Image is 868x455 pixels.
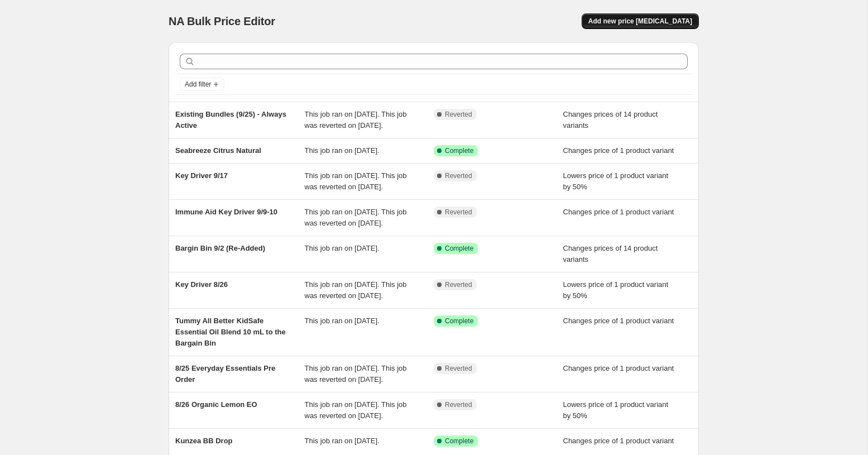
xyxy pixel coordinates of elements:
[305,244,380,252] span: This job ran on [DATE].
[305,364,407,384] span: This job ran on [DATE]. This job was reverted on [DATE].
[563,208,674,216] span: Changes price of 1 product variant
[305,110,407,130] span: This job ran on [DATE]. This job was reverted on [DATE].
[563,146,674,155] span: Changes price of 1 product variant
[445,110,472,119] span: Reverted
[175,110,286,130] span: Existing Bundles (9/25) - Always Active
[175,364,275,384] span: 8/25 Everyday Essentials Pre Order
[305,400,407,420] span: This job ran on [DATE]. This job was reverted on [DATE].
[175,400,257,409] span: 8/26 Organic Lemon EO
[563,437,674,445] span: Changes price of 1 product variant
[445,244,473,253] span: Complete
[175,244,265,252] span: Bargin Bin 9/2 (Re-Added)
[563,280,669,300] span: Lowers price of 1 product variant by 50%
[445,317,473,325] span: Complete
[175,437,233,445] span: Kunzea BB Drop
[305,208,407,227] span: This job ran on [DATE]. This job was reverted on [DATE].
[305,146,380,155] span: This job ran on [DATE].
[588,17,692,26] span: Add new price [MEDICAL_DATA]
[445,171,472,180] span: Reverted
[582,13,699,29] button: Add new price [MEDICAL_DATA]
[563,244,658,264] span: Changes prices of 14 product variants
[175,171,228,180] span: Key Driver 9/17
[185,80,211,89] span: Add filter
[305,317,380,325] span: This job ran on [DATE].
[305,437,380,445] span: This job ran on [DATE].
[445,437,473,446] span: Complete
[563,317,674,325] span: Changes price of 1 product variant
[445,146,473,155] span: Complete
[445,280,472,289] span: Reverted
[175,208,277,216] span: Immune Aid Key Driver 9/9-10
[175,146,261,155] span: Seabreeze Citrus Natural
[563,364,674,372] span: Changes price of 1 product variant
[305,280,407,300] span: This job ran on [DATE]. This job was reverted on [DATE].
[175,317,286,347] span: Tummy All Better KidSafe Essential Oil Blend 10 mL to the Bargain Bin
[563,400,669,420] span: Lowers price of 1 product variant by 50%
[169,15,275,27] span: NA Bulk Price Editor
[305,171,407,191] span: This job ran on [DATE]. This job was reverted on [DATE].
[180,78,224,91] button: Add filter
[445,364,472,373] span: Reverted
[175,280,228,289] span: Key Driver 8/26
[563,110,658,130] span: Changes prices of 14 product variants
[563,171,669,191] span: Lowers price of 1 product variant by 50%
[445,400,472,409] span: Reverted
[445,208,472,217] span: Reverted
